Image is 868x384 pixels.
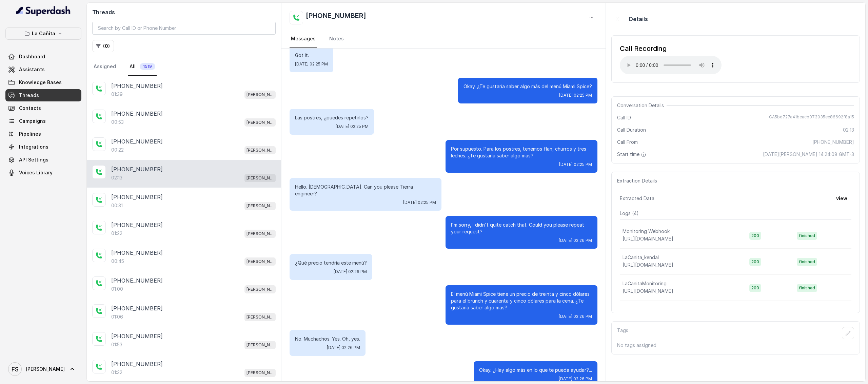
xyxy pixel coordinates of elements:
[92,8,276,16] h2: Threads
[617,127,646,133] span: Call Duration
[5,128,81,140] a: Pipelines
[19,79,62,86] span: Knowledge Bases
[111,110,163,118] p: [PHONE_NUMBER]
[140,63,155,70] span: 1519
[617,342,854,349] p: No tags assigned
[403,200,436,205] span: [DATE] 02:25 PM
[246,314,274,321] p: [PERSON_NAME]
[620,195,654,202] span: Extracted Data
[451,146,592,159] p: Por supuesto. Para los postres, tenemos flan, churros y tres leches. ¿Te gustaría saber algo más?
[620,210,851,217] p: Logs ( 4 )
[111,286,123,292] p: 01:00
[812,139,854,146] span: [PHONE_NUMBER]
[797,232,817,240] span: finished
[559,93,592,98] span: [DATE] 02:25 PM
[763,151,854,158] span: [DATE][PERSON_NAME] 14:24:08 GMT-3
[832,192,851,205] button: view
[92,40,114,52] button: (0)
[451,222,592,235] p: I'm sorry, I didn't quite catch that. Could you please repeat your request?
[111,332,163,340] p: [PHONE_NUMBER]
[623,288,673,294] span: [URL][DOMAIN_NAME]
[111,258,124,265] p: 00:45
[5,51,81,63] a: Dashboard
[5,141,81,153] a: Integrations
[295,184,436,197] p: Hello. [DEMOGRAPHIC_DATA]. Can you please Tierra engineer?
[246,175,274,181] p: [PERSON_NAME]
[246,258,274,265] p: [PERSON_NAME]
[111,137,163,146] p: [PHONE_NUMBER]
[19,118,46,124] span: Campaigns
[336,124,369,129] span: [DATE] 02:25 PM
[559,162,592,167] span: [DATE] 02:25 PM
[334,269,367,274] span: [DATE] 02:26 PM
[5,76,81,89] a: Knowledge Bases
[19,66,45,73] span: Assistants
[623,280,667,287] p: LaCanitaMonitoring
[246,119,274,126] p: [PERSON_NAME]
[246,147,274,154] p: [PERSON_NAME]
[843,127,854,133] span: 02:13
[295,260,367,266] p: ¿Qué precio tendría este menú?
[5,63,81,76] a: Assistants
[295,335,360,342] p: No. Muchachos. Yes. Oh, yes.
[797,258,817,266] span: finished
[111,147,124,153] p: 00:22
[19,53,45,60] span: Dashboard
[629,15,648,23] p: Details
[295,61,328,67] span: [DATE] 02:25 PM
[617,177,660,184] span: Extraction Details
[769,114,854,121] span: CA5bd727a41beacb073935ee86692f8a15
[749,258,761,266] span: 200
[19,131,41,137] span: Pipelines
[111,82,163,90] p: [PHONE_NUMBER]
[92,22,276,35] input: Search by Call ID or Phone Number
[5,360,81,379] a: [PERSON_NAME]
[559,376,592,382] span: [DATE] 02:26 PM
[111,249,163,257] p: [PHONE_NUMBER]
[559,314,592,319] span: [DATE] 02:26 PM
[246,342,274,348] p: [PERSON_NAME]
[111,369,122,376] p: 01:32
[617,102,667,109] span: Conversation Details
[617,151,648,158] span: Start time
[620,44,722,53] div: Call Recording
[92,58,117,76] a: Assigned
[5,115,81,127] a: Campaigns
[327,345,360,350] span: [DATE] 02:26 PM
[111,360,163,368] p: [PHONE_NUMBER]
[306,11,366,24] h2: [PHONE_NUMBER]
[5,27,81,40] button: La Cañita
[111,304,163,312] p: [PHONE_NUMBER]
[246,286,274,293] p: [PERSON_NAME]
[479,367,592,373] p: Okay. ¿Hay algo más en lo que te pueda ayudar?...
[111,276,163,285] p: [PHONE_NUMBER]
[246,230,274,237] p: [PERSON_NAME]
[111,230,122,237] p: 01:22
[19,105,41,112] span: Contacts
[111,193,163,201] p: [PHONE_NUMBER]
[92,58,276,76] nav: Tabs
[19,169,53,176] span: Voices Library
[463,83,592,90] p: Okay. ¿Te gustaría saber algo más del menú Miami Spice?
[5,167,81,179] a: Voices Library
[617,327,628,339] p: Tags
[620,56,722,74] audio: Your browser does not support the audio element.
[328,30,345,48] a: Notes
[559,238,592,243] span: [DATE] 02:26 PM
[5,154,81,166] a: API Settings
[797,284,817,292] span: finished
[246,203,274,209] p: [PERSON_NAME]
[111,91,123,98] p: 01:39
[5,102,81,114] a: Contacts
[19,92,39,99] span: Threads
[19,156,48,163] span: API Settings
[617,114,631,121] span: Call ID
[111,313,123,320] p: 01:06
[16,5,71,16] img: light.svg
[111,202,123,209] p: 00:31
[111,174,122,181] p: 02:13
[623,236,673,242] span: [URL][DOMAIN_NAME]
[623,254,659,261] p: LaCanita_kendal
[32,30,55,38] p: La Cañita
[617,139,638,146] span: Call From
